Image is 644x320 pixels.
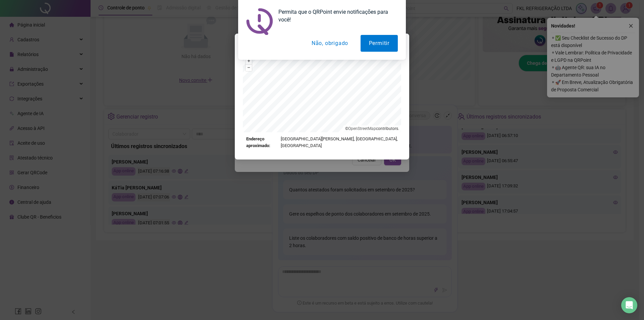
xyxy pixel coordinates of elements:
[348,126,376,131] a: OpenStreetMap
[246,8,273,35] img: notification icon
[246,136,278,149] strong: Endereço aproximado:
[273,8,398,24] div: Permita que o QRPoint envie notificações para você!
[361,35,398,52] button: Permitir
[246,64,252,71] button: –
[246,58,252,64] button: +
[621,297,637,313] div: Open Intercom Messenger
[345,126,399,131] li: © contributors.
[246,136,398,149] div: [GEOGRAPHIC_DATA][PERSON_NAME], [GEOGRAPHIC_DATA], [GEOGRAPHIC_DATA]
[303,35,357,52] button: Não, obrigado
